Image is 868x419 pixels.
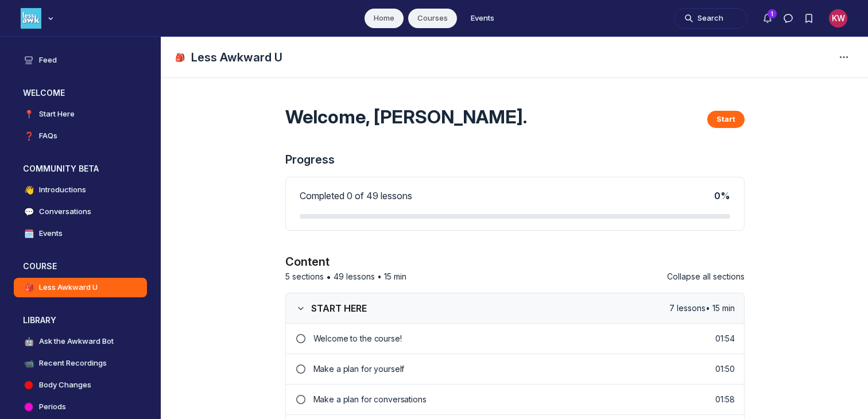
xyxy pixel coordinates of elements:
[39,401,66,413] h4: Periods
[23,108,34,120] span: 📍
[286,384,744,414] a: Lesson incompleteMake a plan for conversations01:58
[39,130,57,142] h4: FAQs
[14,84,147,102] button: WELCOMECollapse space
[23,206,34,218] span: 💬
[834,47,854,68] button: Space settings
[285,271,324,282] span: 5 sections
[669,302,735,314] span: 7 lessons • 15 min
[14,375,147,395] a: Body Changes
[365,9,404,28] a: Home
[377,271,382,282] span: •
[39,282,98,293] h4: Less Awkward U
[23,315,56,326] h3: LIBRARY
[286,324,744,354] a: Lesson incompleteWelcome to the course!01:54
[39,358,107,369] h4: Recent Recordings
[39,228,63,239] h4: Events
[778,8,799,29] button: Direct messages
[23,228,34,239] span: 🗓️
[295,395,307,404] svg: Lesson incomplete
[829,9,847,28] div: KW
[14,51,147,70] a: Feed
[14,160,147,178] button: COMMUNITY BETACollapse space
[462,9,503,28] a: Events
[313,394,716,405] p: Make a plan for conversations
[408,9,457,28] a: Courses
[39,336,114,347] h4: Ask the Awkward Bot
[285,152,745,168] h3: Progress
[14,180,147,200] a: 👋Introductions
[311,302,367,314] span: START HERE
[313,363,716,375] p: Make a plan for yourself
[285,254,745,270] h2: Content
[715,363,734,375] p: 01:50
[175,52,187,63] span: 🎒
[14,354,147,373] a: 📹Recent Recordings
[286,354,744,384] a: Lesson incompleteMake a plan for yourself01:50
[313,333,716,344] p: Welcome to the course!
[23,336,34,347] span: 🤖
[667,270,745,284] button: Collapse all sections
[161,37,868,78] header: Page Header
[300,190,412,201] span: Completed 0 of 49 lessons
[23,358,34,369] span: 📹
[23,184,34,196] span: 👋
[667,271,745,281] span: Collapse all sections
[829,9,847,28] button: User menu options
[23,163,99,174] h3: COMMUNITY BETA
[39,206,91,218] h4: Conversations
[39,55,57,66] h4: Feed
[23,130,34,142] span: ❓
[39,379,91,391] h4: Body Changes
[14,104,147,124] a: 📍Start Here
[14,126,147,146] a: ❓FAQs
[799,8,819,29] button: Bookmarks
[285,106,527,129] h2: Welcome, [PERSON_NAME].
[14,278,147,297] a: 🎒Less Awkward U
[14,397,147,417] a: Periods
[295,334,307,343] svg: Lesson incomplete
[384,271,406,282] span: 15 min
[14,257,147,276] button: COURSECollapse space
[21,8,41,29] img: Less Awkward Hub logo
[334,271,375,282] span: 49 lessons
[757,8,778,29] button: Notifications
[23,282,34,293] span: 🎒
[326,270,331,284] span: •
[674,8,747,29] button: Search
[837,51,851,64] svg: Space settings
[286,293,744,324] button: START HERE7 lessons• 15 min
[14,224,147,243] a: 🗓️Events
[14,202,147,222] a: 💬Conversations
[39,108,75,120] h4: Start Here
[14,332,147,351] a: 🤖Ask the Awkward Bot
[295,364,307,374] svg: Lesson incomplete
[715,394,734,405] p: 01:58
[21,7,56,30] button: Less Awkward Hub logo
[191,49,282,65] h1: Less Awkward U
[23,87,65,99] h3: WELCOME
[23,261,57,272] h3: COURSE
[707,111,745,128] button: Start
[715,333,734,344] p: 01:54
[14,311,147,329] button: LIBRARYCollapse space
[39,184,86,196] h4: Introductions
[714,190,730,201] span: 0 %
